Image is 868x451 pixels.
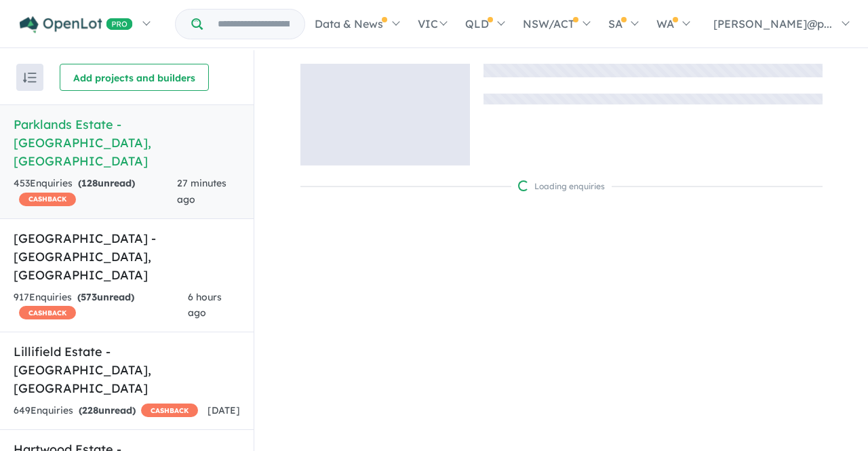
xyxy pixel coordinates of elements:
h5: Lillifield Estate - [GEOGRAPHIC_DATA] , [GEOGRAPHIC_DATA] [14,342,240,397]
span: 27 minutes ago [177,177,226,205]
span: 6 hours ago [188,291,222,319]
div: 917 Enquir ies [14,290,188,322]
span: CASHBACK [19,193,76,206]
span: CASHBACK [19,306,76,319]
span: 228 [82,404,98,416]
img: Openlot PRO Logo White [20,16,133,33]
span: 573 [81,291,97,303]
h5: Parklands Estate - [GEOGRAPHIC_DATA] , [GEOGRAPHIC_DATA] [14,115,240,170]
strong: ( unread) [78,177,135,189]
span: CASHBACK [141,404,198,417]
div: Loading enquiries [518,180,605,193]
div: 453 Enquir ies [14,176,177,208]
span: 128 [81,177,98,189]
span: [PERSON_NAME]@p... [713,17,832,31]
button: Add projects and builders [60,64,209,91]
span: [DATE] [208,404,240,416]
img: sort.svg [23,73,37,83]
input: Try estate name, suburb, builder or developer [205,9,302,39]
strong: ( unread) [77,291,134,303]
h5: [GEOGRAPHIC_DATA] - [GEOGRAPHIC_DATA] , [GEOGRAPHIC_DATA] [14,229,240,284]
div: 649 Enquir ies [14,403,198,419]
strong: ( unread) [79,404,136,416]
